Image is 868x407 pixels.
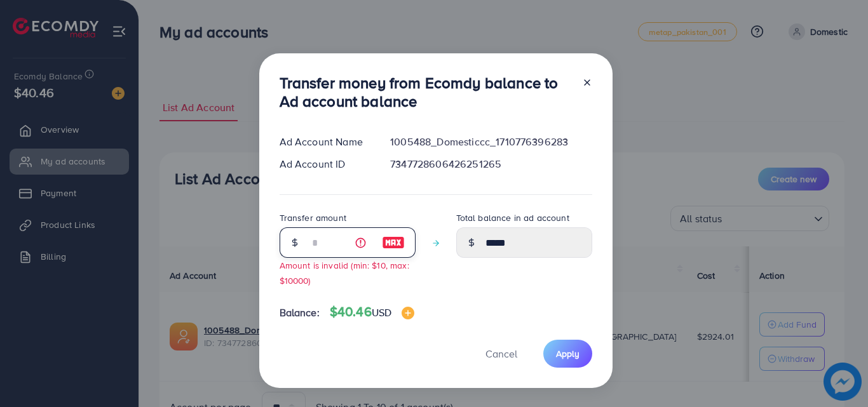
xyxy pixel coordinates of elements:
h4: $40.46 [330,304,414,320]
div: Ad Account Name [269,135,381,149]
h3: Transfer money from Ecomdy balance to Ad account balance [280,74,572,110]
span: USD [372,305,391,319]
span: Balance: [280,305,320,320]
button: Apply [543,340,592,367]
small: Amount is invalid (min: $10, max: $10000) [280,259,409,286]
span: Apply [556,347,580,360]
button: Cancel [470,340,533,367]
span: Cancel [485,347,517,361]
label: Transfer amount [280,211,346,224]
div: 7347728606426251265 [380,157,602,171]
div: Ad Account ID [269,157,381,171]
img: image [382,235,405,250]
img: image [402,307,414,319]
label: Total balance in ad account [456,211,569,224]
div: 1005488_Domesticcc_1710776396283 [380,135,602,149]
